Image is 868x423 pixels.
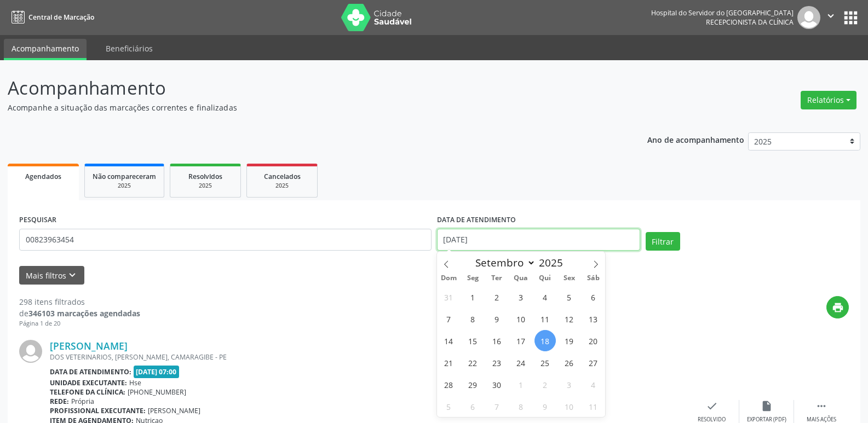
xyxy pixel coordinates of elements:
[19,266,84,285] button: Mais filtroskeyboard_arrow_down
[534,374,556,395] span: Outubro 2, 2025
[19,308,140,319] div: de
[583,286,604,308] span: Setembro 6, 2025
[583,352,604,373] span: Setembro 27, 2025
[559,352,580,373] span: Setembro 26, 2025
[534,286,556,308] span: Setembro 4, 2025
[534,308,556,329] span: Setembro 11, 2025
[462,396,484,417] span: Outubro 6, 2025
[19,296,140,308] div: 298 itens filtrados
[93,182,156,190] div: 2025
[646,232,680,251] button: Filtrar
[651,8,794,18] div: Hospital do Servidor do [GEOGRAPHIC_DATA]
[50,367,131,376] b: Data de atendimento:
[437,275,461,282] span: Dom
[510,330,532,351] span: Setembro 17, 2025
[93,172,156,181] span: Não compareceram
[485,275,509,282] span: Ter
[50,397,69,406] b: Rede:
[647,132,744,146] p: Ano de acompanhamento
[438,330,459,351] span: Setembro 14, 2025
[437,229,640,251] input: Selecione um intervalo
[510,352,532,373] span: Setembro 24, 2025
[559,374,580,395] span: Outubro 3, 2025
[50,378,127,387] b: Unidade executante:
[188,172,222,181] span: Resolvidos
[134,366,180,378] span: [DATE] 07:00
[129,378,141,387] span: Hse
[66,269,78,281] i: keyboard_arrow_down
[581,275,605,282] span: Sáb
[559,308,580,329] span: Setembro 12, 2025
[815,400,827,412] i: 
[825,10,837,22] i: 
[486,352,508,373] span: Setembro 23, 2025
[559,286,580,308] span: Setembro 5, 2025
[559,396,580,417] span: Outubro 10, 2025
[28,308,140,318] strong: 346103 marcações agendadas
[178,182,233,190] div: 2025
[470,255,536,270] select: Month
[462,308,484,329] span: Setembro 8, 2025
[461,275,485,282] span: Seg
[486,330,508,351] span: Setembro 16, 2025
[71,397,94,406] span: Própria
[761,400,773,412] i: insert_drive_file
[438,396,459,417] span: Outubro 5, 2025
[148,406,200,415] span: [PERSON_NAME]
[19,229,432,251] input: Nome, código do beneficiário ou CPF
[462,352,484,373] span: Setembro 22, 2025
[583,396,604,417] span: Outubro 11, 2025
[19,212,56,229] label: PESQUISAR
[486,374,508,395] span: Setembro 30, 2025
[559,330,580,351] span: Setembro 19, 2025
[486,308,508,329] span: Setembro 9, 2025
[706,400,718,412] i: check
[28,13,94,22] span: Central de Marcação
[8,8,94,26] a: Central de Marcação
[8,102,605,113] p: Acompanhe a situação das marcações correntes e finalizadas
[462,286,484,308] span: Setembro 1, 2025
[8,74,605,102] p: Acompanhamento
[826,296,849,318] button: print
[510,308,532,329] span: Setembro 10, 2025
[438,374,459,395] span: Setembro 28, 2025
[486,396,508,417] span: Outubro 7, 2025
[50,352,685,362] div: DOS VETERINARIOS, [PERSON_NAME], CAMARAGIBE - PE
[462,330,484,351] span: Setembro 15, 2025
[536,256,572,270] input: Year
[510,374,532,395] span: Outubro 1, 2025
[820,6,841,29] button: 
[98,39,160,58] a: Beneficiários
[128,387,186,397] span: [PHONE_NUMBER]
[19,319,140,328] div: Página 1 de 20
[583,374,604,395] span: Outubro 4, 2025
[19,340,42,363] img: img
[25,172,61,181] span: Agendados
[534,330,556,351] span: Setembro 18, 2025
[437,212,516,229] label: DATA DE ATENDIMENTO
[509,275,533,282] span: Qua
[438,352,459,373] span: Setembro 21, 2025
[583,330,604,351] span: Setembro 20, 2025
[4,39,87,60] a: Acompanhamento
[801,91,856,109] button: Relatórios
[50,406,146,415] b: Profissional executante:
[50,340,128,352] a: [PERSON_NAME]
[510,396,532,417] span: Outubro 8, 2025
[255,182,309,190] div: 2025
[510,286,532,308] span: Setembro 3, 2025
[706,18,794,27] span: Recepcionista da clínica
[832,302,844,314] i: print
[533,275,557,282] span: Qui
[797,6,820,29] img: img
[438,286,459,308] span: Agosto 31, 2025
[264,172,301,181] span: Cancelados
[534,396,556,417] span: Outubro 9, 2025
[841,8,860,27] button: apps
[462,374,484,395] span: Setembro 29, 2025
[557,275,581,282] span: Sex
[534,352,556,373] span: Setembro 25, 2025
[583,308,604,329] span: Setembro 13, 2025
[486,286,508,308] span: Setembro 2, 2025
[50,387,125,397] b: Telefone da clínica:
